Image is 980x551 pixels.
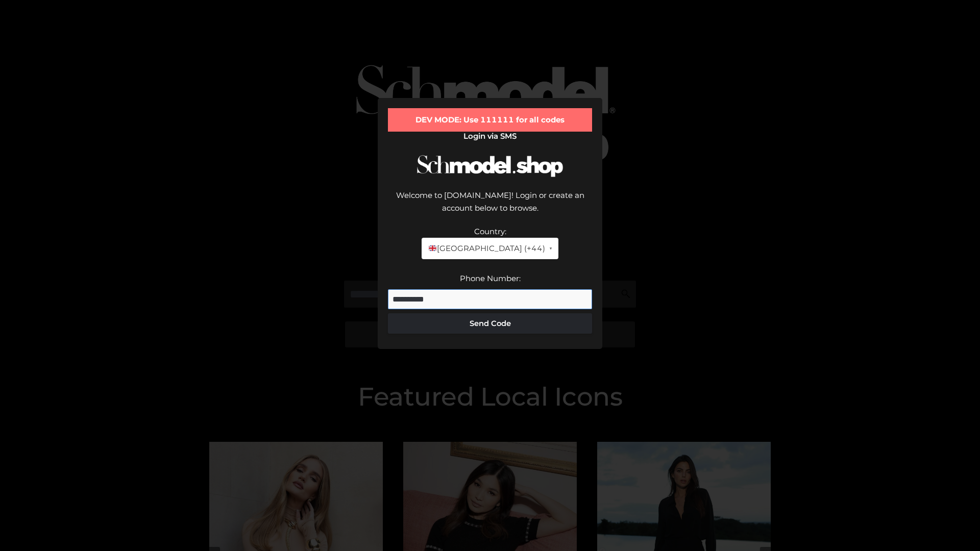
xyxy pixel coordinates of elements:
[428,242,545,255] span: [GEOGRAPHIC_DATA] (+44)
[413,146,567,186] img: Schmodel Logo
[429,244,436,252] img: 🇬🇧
[388,313,592,334] button: Send Code
[388,132,592,141] h2: Login via SMS
[474,227,506,236] label: Country:
[388,189,592,225] div: Welcome to [DOMAIN_NAME]! Login or create an account below to browse.
[460,273,521,283] label: Phone Number:
[388,108,592,132] div: DEV MODE: Use 111111 for all codes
